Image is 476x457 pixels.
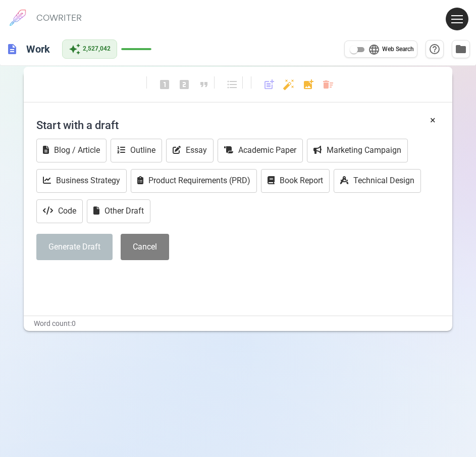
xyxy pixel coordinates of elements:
button: Generate Draft [36,234,113,261]
button: Technical Design [334,169,421,193]
span: format_list_bulleted [226,78,238,91]
h6: COWRITER [36,13,82,22]
span: auto_awesome [69,43,81,55]
span: format_quote [198,78,210,91]
span: description [6,43,18,55]
span: add_photo_alternate [302,78,314,91]
button: Blog / Article [36,139,107,162]
button: Marketing Campaign [307,139,408,162]
button: Manage Documents [452,40,470,58]
span: language [368,44,380,56]
h6: Click to edit title [22,39,54,59]
span: looks_two [178,78,190,91]
span: folder [455,43,467,55]
button: Book Report [261,169,330,193]
div: Word count: 0 [24,316,452,331]
span: auto_fix_high [283,78,295,91]
span: looks_one [158,78,171,91]
span: help_outline [429,43,441,55]
button: Code [36,199,83,223]
button: × [430,113,436,128]
h4: Start with a draft [36,113,440,137]
span: Web Search [382,45,414,55]
span: delete_sweep [322,78,334,91]
button: Other Draft [87,199,150,223]
span: 2,527,042 [83,44,111,54]
img: brand logo [5,5,30,30]
button: Business Strategy [36,169,127,193]
button: Product Requirements (PRD) [131,169,257,193]
button: Outline [111,139,162,162]
button: Academic Paper [218,139,303,162]
button: Essay [166,139,214,162]
span: post_add [263,78,275,91]
button: Help & Shortcuts [426,40,444,58]
button: Cancel [121,234,169,261]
